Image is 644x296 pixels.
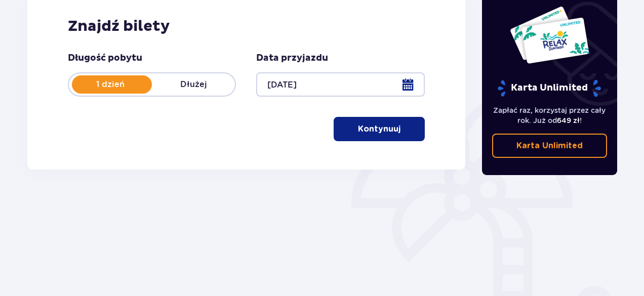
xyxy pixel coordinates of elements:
p: Zapłać raz, korzystaj przez cały rok. Już od ! [492,105,608,125]
a: Karta Unlimited [492,134,608,158]
h2: Znajdź bilety [68,17,425,36]
p: Karta Unlimited [497,79,602,97]
p: 1 dzień [69,79,152,90]
p: Kontynuuj [358,123,400,135]
p: Długość pobytu [68,52,142,64]
button: Kontynuuj [334,117,425,141]
p: Karta Unlimited [516,140,583,151]
p: Dłużej [152,79,235,90]
p: Data przyjazdu [256,52,328,64]
span: 649 zł [557,116,580,124]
